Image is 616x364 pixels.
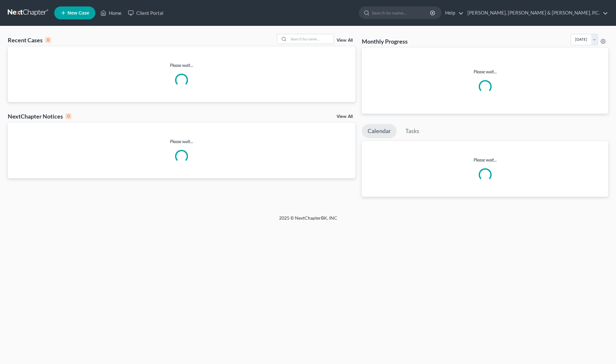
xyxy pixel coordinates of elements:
[125,7,167,19] a: Client Portal
[8,62,355,68] p: Please wait...
[68,11,89,16] span: New Case
[337,38,353,43] a: View All
[464,7,608,19] a: [PERSON_NAME], [PERSON_NAME] & [PERSON_NAME], P.C.
[442,7,464,19] a: Help
[124,215,492,226] div: 2025 © NextChapterBK, INC
[8,138,355,145] p: Please wait...
[288,34,334,44] input: Search by name...
[8,112,71,120] div: NextChapter Notices
[362,124,397,138] a: Calendar
[367,68,603,75] p: Please wait...
[8,36,51,44] div: Recent Cases
[372,7,431,19] input: Search by name...
[362,157,608,163] p: Please wait...
[45,37,51,43] div: 0
[362,37,408,45] h3: Monthly Progress
[66,113,71,119] div: 0
[97,7,125,19] a: Home
[400,124,425,138] a: Tasks
[337,114,353,119] a: View All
